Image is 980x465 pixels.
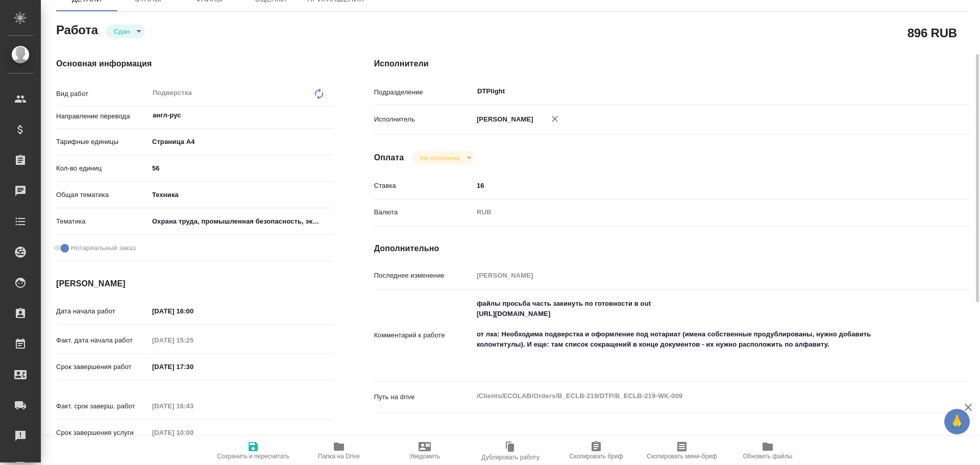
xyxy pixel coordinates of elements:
p: Валюта [374,207,473,217]
p: Факт. срок заверш. работ [56,401,149,411]
h4: Оплата [374,152,404,164]
button: 🙏 [944,409,970,434]
span: 🙏 [948,411,966,432]
p: Тарифные единицы [56,137,149,147]
h4: Основная информация [56,58,333,70]
input: Пустое поле [473,268,919,283]
input: ✎ Введи что-нибудь [149,359,238,374]
h4: Исполнители [374,58,969,70]
h2: Работа [56,20,98,38]
span: Дублировать работу [481,454,540,461]
div: Сдан [106,25,145,38]
button: Сохранить и пересчитать [210,436,296,465]
div: Охрана труда, промышленная безопасность, экология и стандартизация [149,213,333,230]
input: ✎ Введи что-нибудь [149,161,333,176]
p: Срок завершения услуги [56,428,149,438]
p: Вид работ [56,89,149,99]
button: Open [914,90,916,92]
div: Страница А4 [149,133,333,151]
p: Направление перевода [56,111,149,121]
h2: 896 RUB [908,24,957,41]
span: Обновить файлы [743,453,793,460]
span: Сохранить и пересчитать [217,453,289,460]
input: Пустое поле [149,399,238,413]
span: Уведомить [409,453,440,460]
input: Пустое поле [149,425,238,440]
p: Комментарий к работе [374,330,473,340]
p: Подразделение [374,87,473,97]
p: [PERSON_NAME] [473,114,533,125]
span: Скопировать бриф [569,453,623,460]
p: Дата начала работ [56,306,149,316]
button: Уведомить [382,436,468,465]
button: Не оплачена [417,154,462,162]
input: ✎ Введи что-нибудь [149,304,238,319]
button: Дублировать работу [468,436,553,465]
h4: Дополнительно [374,242,969,255]
button: Скопировать мини-бриф [639,436,725,465]
textarea: /Clients/ECOLAB/Orders/B_ECLB-219/DTP/B_ECLB-219-WK-009 [473,387,919,405]
span: Скопировать мини-бриф [647,453,717,460]
input: ✎ Введи что-нибудь [473,178,919,193]
input: Пустое поле [149,333,238,348]
p: Исполнитель [374,114,473,125]
h4: [PERSON_NAME] [56,278,333,290]
button: Удалить исполнителя [544,108,566,130]
button: Обновить файлы [725,436,811,465]
span: Нотариальный заказ [71,243,136,253]
button: Сдан [111,27,133,36]
p: Тематика [56,216,149,227]
div: Сдан [412,151,475,165]
button: Open [328,114,330,116]
p: Срок завершения работ [56,362,149,372]
textarea: файлы просьба часть закинуть по готовности в out [URL][DOMAIN_NAME] от лка: Необходима подверстка... [473,295,919,374]
button: Папка на Drive [296,436,382,465]
button: Скопировать бриф [553,436,639,465]
p: Ставка [374,181,473,191]
div: Техника [149,186,333,204]
div: RUB [473,204,919,221]
span: Папка на Drive [318,453,360,460]
p: Факт. дата начала работ [56,335,149,346]
p: Путь на drive [374,392,473,402]
p: Кол-во единиц [56,163,149,174]
p: Общая тематика [56,190,149,200]
p: Последнее изменение [374,271,473,281]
